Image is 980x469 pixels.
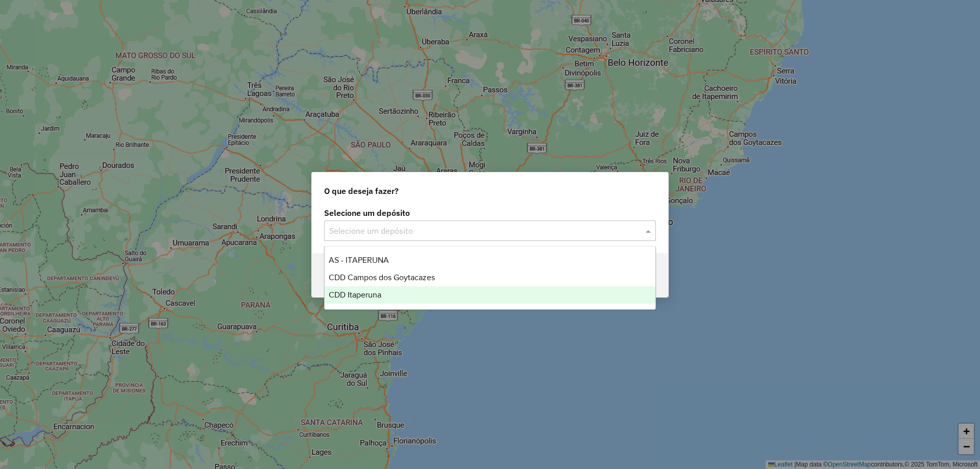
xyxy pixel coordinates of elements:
span: O que deseja fazer? [324,185,399,197]
span: CDD Itaperuna [329,290,381,299]
ng-dropdown-panel: Options list [324,246,656,310]
label: Selecione um depósito [324,207,656,219]
span: CDD Campos dos Goytacazes [329,273,435,282]
span: AS - ITAPERUNA [329,256,389,264]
